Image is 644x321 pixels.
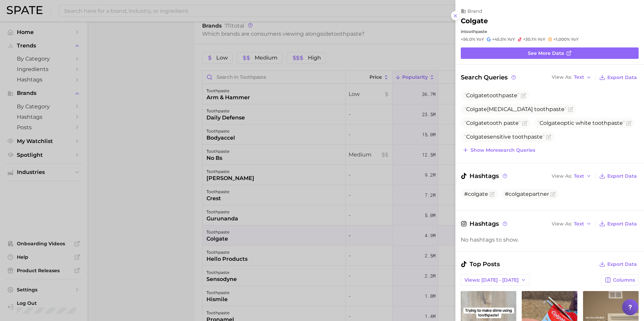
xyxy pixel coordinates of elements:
[466,106,487,112] span: Colgate
[550,219,593,228] button: View AsText
[571,37,579,42] span: YoY
[553,37,570,42] span: >1,000%
[471,147,535,153] span: Show more search queries
[461,237,639,243] div: No hashtags to show.
[550,172,593,180] button: View AsText
[461,47,639,59] a: See more data
[464,92,519,99] span: toothpaste
[574,222,584,226] span: Text
[461,145,537,155] button: Show moresearch queries
[574,174,584,178] span: Text
[461,219,508,228] span: Hashtags
[522,120,527,126] button: Flag as miscategorized or irrelevant
[540,120,560,126] span: Colgate
[464,29,487,34] span: toothpaste
[538,120,625,126] span: optic white toothpaste
[626,120,632,126] button: Flag as miscategorized or irrelevant
[552,174,572,178] span: View As
[466,92,487,99] span: Colgate
[523,37,537,42] span: +30.1%
[461,37,475,42] span: +56.0%
[461,171,508,181] span: Hashtags
[505,191,549,197] span: #colgatepartner
[461,29,639,34] div: in
[464,106,567,112] span: [MEDICAL_DATA] toothpaste
[464,277,519,283] span: Views: [DATE] - [DATE]
[546,134,551,140] button: Flag as miscategorized or irrelevant
[607,173,637,179] span: Export Data
[552,75,572,79] span: View As
[613,277,635,283] span: Columns
[528,50,564,56] span: See more data
[464,134,545,140] span: sensitive toothpaste
[466,134,487,140] span: Colgate
[489,191,495,197] button: Flag as miscategorized or irrelevant
[598,73,639,82] button: Export Data
[598,171,639,181] button: Export Data
[598,259,639,269] button: Export Data
[464,191,488,197] span: #colgate
[461,274,530,286] button: Views: [DATE] - [DATE]
[550,73,593,82] button: View AsText
[461,17,488,25] h2: colgate
[468,8,482,14] span: brand
[574,75,584,79] span: Text
[464,120,521,126] span: tooth paste
[507,37,515,42] span: YoY
[607,221,637,227] span: Export Data
[598,219,639,228] button: Export Data
[607,75,637,80] span: Export Data
[552,222,572,226] span: View As
[492,37,506,42] span: +45.5%
[461,259,500,269] span: Top Posts
[538,37,545,42] span: YoY
[601,274,639,286] button: Columns
[476,37,484,42] span: YoY
[550,191,556,197] button: Flag as miscategorized or irrelevant
[568,107,573,112] button: Flag as miscategorized or irrelevant
[607,261,637,267] span: Export Data
[461,73,517,82] span: Search Queries
[466,120,487,126] span: Colgate
[521,93,526,98] button: Flag as miscategorized or irrelevant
